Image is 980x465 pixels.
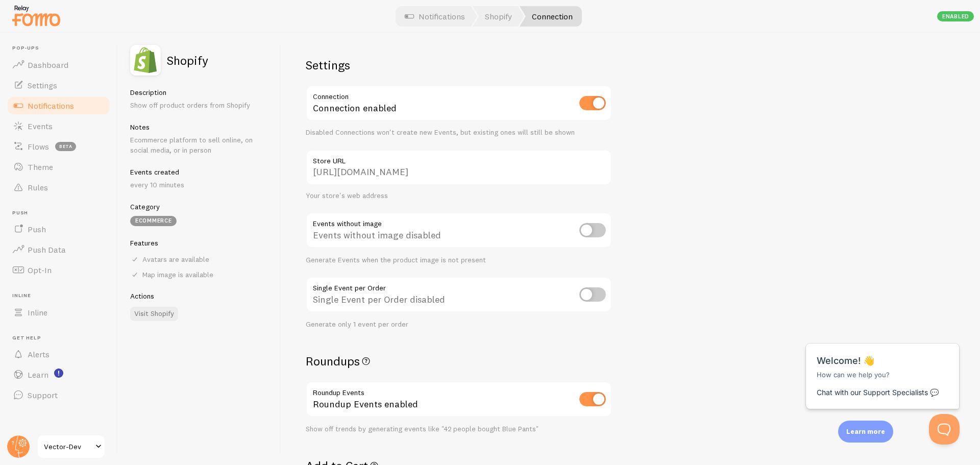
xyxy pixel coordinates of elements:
span: Vector-Dev [44,440,92,453]
span: Push Data [28,244,66,255]
span: Inline [12,292,111,299]
span: Theme [28,162,53,172]
h5: Notes [130,123,268,132]
a: Opt-In [6,260,111,280]
div: Avatars are available [130,255,268,264]
a: Push [6,219,111,239]
h2: Settings [306,57,612,73]
h2: Shopify [167,54,208,66]
a: Dashboard [6,55,111,75]
a: Alerts [6,344,111,364]
a: Vector-Dev [37,434,106,459]
span: Learn [28,370,48,380]
iframe: Help Scout Beacon - Messages and Notifications [801,318,965,414]
span: Push [28,224,46,234]
h5: Events created [130,167,268,177]
div: Generate only 1 event per order [306,320,612,329]
h2: Roundups [306,353,612,369]
label: Store URL [306,150,612,167]
a: Events [6,116,111,136]
span: Alerts [28,349,50,359]
span: Settings [28,80,57,90]
a: Inline [6,302,111,323]
span: Rules [28,182,48,192]
p: every 10 minutes [130,180,268,190]
h5: Actions [130,291,268,301]
div: Generate Events when the product image is not present [306,256,612,265]
div: Connection enabled [306,85,612,123]
a: Support [6,385,111,405]
p: Show off product orders from Shopify [130,100,268,110]
div: eCommerce [130,216,177,226]
span: Push [12,210,111,216]
a: Push Data [6,239,111,260]
div: Show off trends by generating events like "42 people bought Blue Pants" [306,425,612,434]
h5: Features [130,238,268,248]
a: Notifications [6,95,111,116]
div: Single Event per Order disabled [306,277,612,314]
svg: <p>Watch New Feature Tutorials!</p> [54,369,63,378]
span: beta [55,142,76,151]
span: Flows [28,141,49,152]
h5: Description [130,88,268,97]
div: Your store's web address [306,191,612,201]
img: fomo-relay-logo-orange.svg [11,3,62,29]
div: Roundup Events enabled [306,381,612,419]
span: Get Help [12,335,111,341]
div: Learn more [838,421,893,443]
span: Dashboard [28,60,68,70]
a: Rules [6,177,111,198]
a: Visit Shopify [130,307,178,321]
iframe: Help Scout Beacon - Open [929,414,960,445]
a: Learn [6,364,111,385]
p: Ecommerce platform to sell online, on social media, or in person [130,135,268,155]
span: Support [28,390,58,400]
div: Disabled Connections won't create new Events, but existing ones will still be shown [306,128,612,137]
a: Settings [6,75,111,95]
span: Pop-ups [12,45,111,52]
p: Learn more [846,427,885,436]
a: Theme [6,157,111,177]
span: Inline [28,307,47,317]
span: Notifications [28,101,74,111]
a: Flows beta [6,136,111,157]
h5: Category [130,202,268,211]
span: Events [28,121,53,131]
img: fomo_icons_shopify.svg [130,45,161,76]
div: Events without image disabled [306,212,612,250]
span: Opt-In [28,265,52,275]
div: Map image is available [130,270,268,279]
